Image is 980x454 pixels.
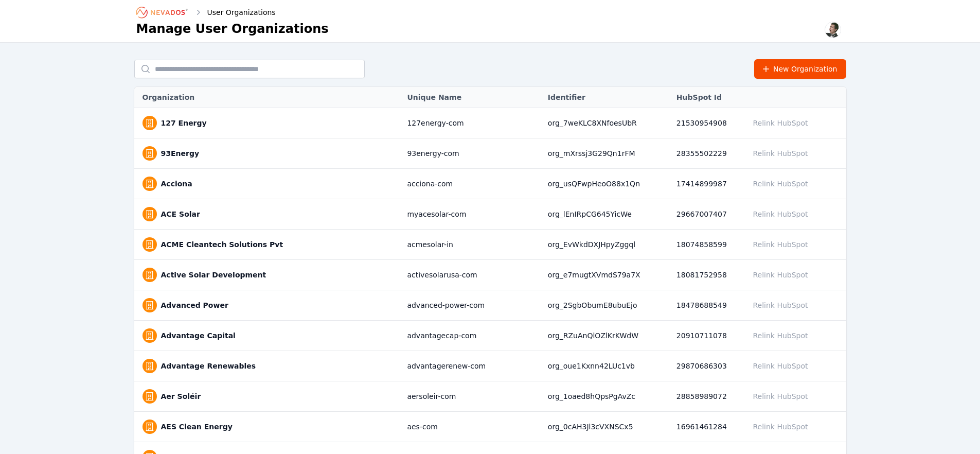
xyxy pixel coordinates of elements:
td: org_2SgbObumE8ubuEjo [543,290,671,321]
td: org_RZuAnQlOZlKrKWdW [543,321,671,351]
td: acciona-com [402,169,542,199]
button: Relink HubSpot [749,417,813,436]
td: aersoleir-com [402,381,542,412]
button: Relink HubSpot [749,113,813,133]
td: org_e7mugtXVmdS79a7X [543,260,671,290]
td: advantagerenew-com [402,351,542,381]
td: advantagecap-com [402,321,542,351]
h1: Manage User Organizations [136,21,329,37]
a: Advanced Power [161,300,228,310]
td: 20910711078 [671,321,743,351]
td: aes-com [402,412,542,442]
td: activesolarusa-com [402,260,542,290]
td: org_lEnIRpCG645YicWe [543,199,671,230]
td: 93energy-com [402,138,542,169]
button: Relink HubSpot [749,204,813,224]
th: Unique Name [402,87,542,108]
a: Advantage Renewables [161,361,256,371]
nav: Breadcrumb [136,4,276,21]
td: 28355502229 [671,138,743,169]
td: 127energy-com [402,108,542,138]
a: 127 Energy [161,118,207,128]
img: Alex Kushner [825,22,841,38]
td: 18081752958 [671,260,743,290]
td: myacesolar-com [402,199,542,230]
td: org_7weKLC8XNfoesUbR [543,108,671,138]
button: Relink HubSpot [749,326,813,345]
div: User Organizations [193,7,276,18]
td: org_usQFwpHeoO88x1Qn [543,169,671,199]
th: HubSpot Id [671,87,743,108]
button: Relink HubSpot [749,265,813,285]
button: Relink HubSpot [749,174,813,194]
button: Relink HubSpot [749,295,813,315]
td: org_EvWkdDXJHpyZggql [543,230,671,260]
td: 17414899987 [671,169,743,199]
button: Relink HubSpot [749,235,813,254]
td: 29667007407 [671,199,743,230]
td: acmesolar-in [402,230,542,260]
a: ACME Cleantech Solutions Pvt [161,239,283,250]
a: 93Energy [161,148,200,159]
td: 21530954908 [671,108,743,138]
td: org_1oaed8hQpsPgAvZc [543,381,671,412]
button: Relink HubSpot [749,356,813,376]
a: AES Clean Energy [161,422,233,432]
td: 28858989072 [671,381,743,412]
td: 16961461284 [671,412,743,442]
td: org_mXrssj3G29Qn1rFM [543,138,671,169]
a: Acciona [161,179,192,189]
button: Relink HubSpot [749,387,813,406]
a: Active Solar Development [161,270,266,280]
td: org_0cAH3Jl3cVXNSCx5 [543,412,671,442]
td: 18478688549 [671,290,743,321]
th: Identifier [543,87,671,108]
button: New Organization [754,59,846,79]
a: ACE Solar [161,209,200,219]
a: Advantage Capital [161,330,236,341]
td: 18074858599 [671,230,743,260]
a: Aer Soléir [161,391,201,401]
th: Organization [134,87,402,108]
button: Relink HubSpot [749,144,813,163]
td: advanced-power-com [402,290,542,321]
td: org_oue1Kxnn42LUc1vb [543,351,671,381]
td: 29870686303 [671,351,743,381]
